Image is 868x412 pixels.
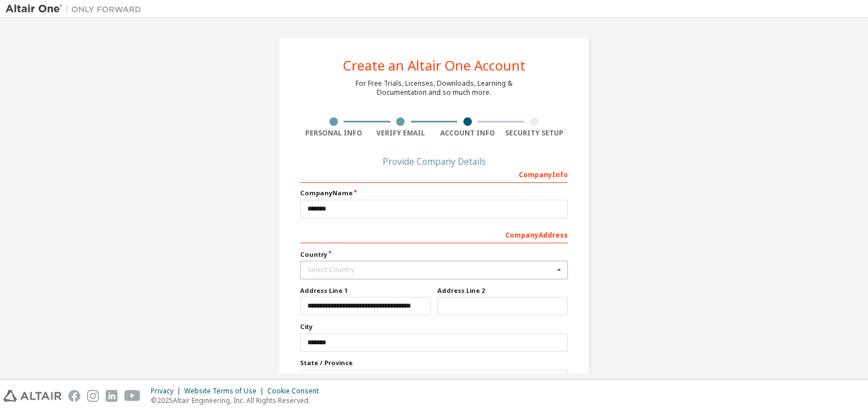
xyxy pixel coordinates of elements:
img: instagram.svg [87,390,99,402]
label: State / Province [300,358,568,367]
label: City [300,322,568,331]
div: Security Setup [501,129,568,138]
div: Company Info [300,165,568,183]
div: Provide Company Details [300,158,568,165]
img: facebook.svg [68,390,80,402]
label: Address Line 1 [300,286,431,295]
img: altair_logo.svg [3,390,62,402]
div: Create an Altair One Account [343,59,526,72]
div: Website Terms of Use [184,387,267,396]
p: © 2025 Altair Engineering, Inc. All Rights Reserved. [151,396,325,405]
img: youtube.svg [124,390,141,402]
div: Account Info [434,129,501,138]
div: Cookie Consent [267,387,325,396]
div: Privacy [151,387,184,396]
div: Personal Info [300,129,367,138]
div: Company Address [300,225,568,243]
div: Verify Email [367,129,435,138]
label: Address Line 2 [437,286,568,295]
img: Altair One [6,3,147,15]
div: Select Country [308,266,554,273]
div: For Free Trials, Licenses, Downloads, Learning & Documentation and so much more. [355,79,513,97]
label: Country [300,250,568,259]
label: Company Name [300,189,568,198]
img: linkedin.svg [106,390,118,402]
